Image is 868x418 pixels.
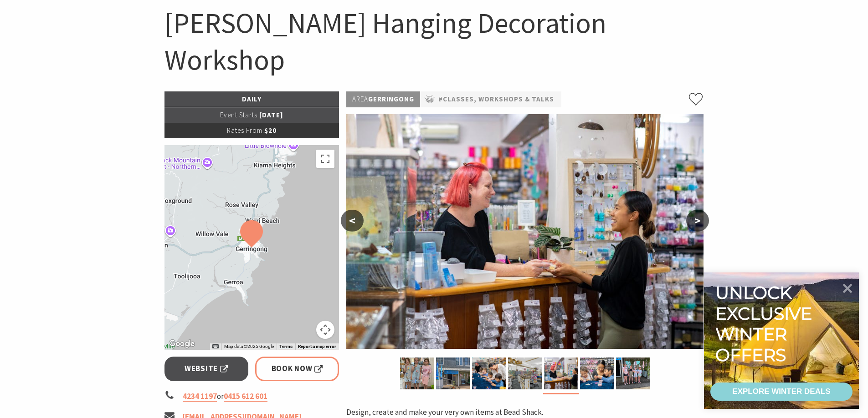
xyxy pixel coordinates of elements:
[167,338,197,350] img: Google
[227,126,264,135] span: Rates From:
[316,321,334,339] button: Map camera controls
[341,210,364,232] button: <
[346,114,704,349] img: Buy kits and beading packs to take home for kids and adults holiday activity
[580,358,614,389] img: Drop the kids in for an hour to yourself holiday activity fun for all
[352,95,368,103] span: Area
[298,344,336,349] a: Report a map error
[438,94,554,105] a: #Classes, Workshops & Talks
[224,344,274,349] span: Map data ©2025 Google
[732,383,830,401] div: EXPLORE WINTER DEALS
[279,344,293,349] a: Terms (opens in new tab)
[710,383,853,401] a: EXPLORE WINTER DEALS
[183,391,217,402] a: 4234 1197
[212,343,219,350] button: Keyboard shortcuts
[224,391,267,402] a: 0415 612 601
[508,358,542,389] img: shop craft workshops and lessons available holiday things to do
[164,390,339,403] li: or
[472,358,506,389] img: groups family kids adults can all bead at our workshops
[436,358,470,389] img: find us at the back of the arcade in Gerringong
[164,107,339,123] p: [DATE]
[544,358,578,389] img: Buy kits and beading packs to take home for kids and adults holiday activity
[164,5,704,78] h1: [PERSON_NAME] Hanging Decoration Workshop
[255,357,339,381] a: Book Now
[164,91,339,107] p: Daily
[164,123,339,138] p: $20
[185,363,228,375] span: Website
[272,363,323,375] span: Book Now
[164,357,249,381] a: Website
[167,338,197,350] a: Open this area in Google Maps (opens a new window)
[316,150,334,168] button: Toggle fullscreen view
[616,358,650,389] img: Smiles all round after making this workshop project
[400,358,434,389] img: Smiling happy children after their workshop class
[715,282,816,365] div: Unlock exclusive winter offers
[220,111,259,119] span: Event Starts:
[346,91,420,107] p: Gerringong
[686,210,709,232] button: >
